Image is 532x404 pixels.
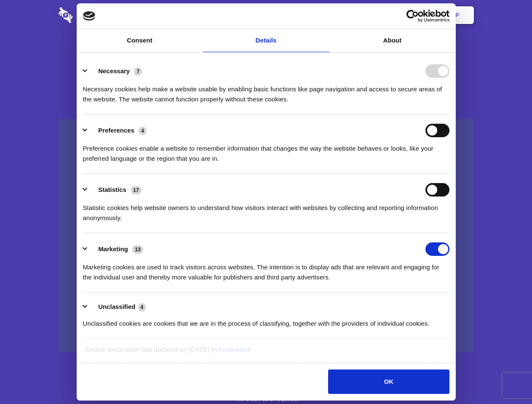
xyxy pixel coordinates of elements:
a: Contact [342,2,380,28]
label: Necessary [98,67,130,74]
button: Necessary (7) [83,64,147,78]
a: Usercentrics Cookiebot - opens in a new window [376,10,449,22]
label: Marketing [98,245,128,252]
div: Marketing cookies are used to track visitors across websites. The intention is to display ads tha... [83,256,449,282]
span: 4 [138,303,146,311]
button: Preferences (4) [83,124,152,137]
span: 4 [139,127,147,135]
span: 7 [134,67,142,76]
a: About [329,29,456,52]
div: Preference cookies enable a website to remember information that changes the way the website beha... [83,137,449,164]
a: Cookiebot [218,346,250,353]
a: Details [203,29,329,52]
h4: Auto-redaction of sensitive data, encrypted data sharing and self-destructing private chats. Shar... [59,77,474,104]
a: Login [382,2,419,28]
div: Statistic cookies help website owners to understand how visitors interact with websites by collec... [83,197,449,223]
span: 17 [131,186,142,194]
a: Wistia video thumbnail [59,119,474,352]
label: Preferences [98,127,134,134]
iframe: Drift Widget Chat Controller [490,362,522,394]
button: Unclassified (4) [83,302,151,312]
button: OK [328,369,449,394]
span: 13 [132,245,143,254]
img: logo [83,11,96,21]
img: logo-wordmark-white-trans-d4663122ce5f474addd5e946df7df03e33cb6a1c49d2221995e7729f52c070b2.svg [59,7,131,23]
button: Marketing (13) [83,242,149,256]
div: Necessary cookies help make a website usable by enabling basic functions like page navigation and... [83,78,449,104]
a: Consent [77,29,203,52]
label: Statistics [98,186,126,193]
div: Unclassified cookies are cookies that we are in the process of classifying, together with the pro... [83,312,449,329]
a: Pricing [247,2,284,28]
button: Statistics (17) [83,183,147,197]
div: Cookie declaration last updated on [DATE] by [79,345,453,361]
h1: Eliminate Slack Data Loss. [59,38,474,68]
